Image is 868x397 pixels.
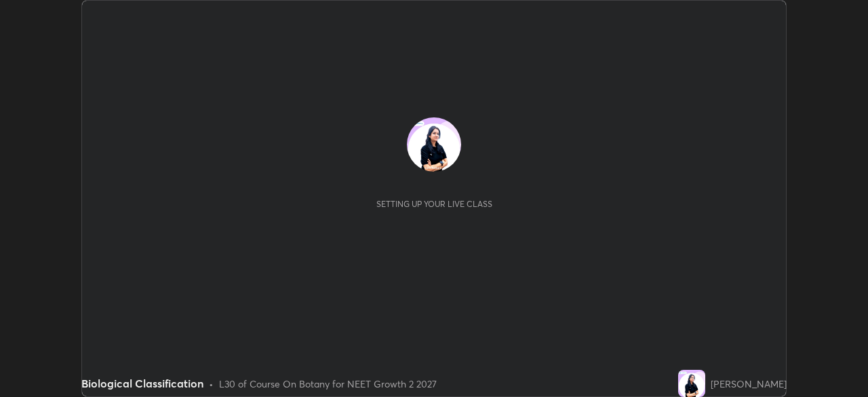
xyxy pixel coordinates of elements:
[407,117,461,172] img: 78eb7e52afb6447b95302e0b8cdd5389.jpg
[376,199,492,209] div: Setting up your live class
[81,375,203,392] div: Biological Classification
[219,377,437,391] div: L30 of Course On Botany for NEET Growth 2 2027
[711,377,787,391] div: [PERSON_NAME]
[678,370,705,397] img: 78eb7e52afb6447b95302e0b8cdd5389.jpg
[209,377,214,391] div: •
